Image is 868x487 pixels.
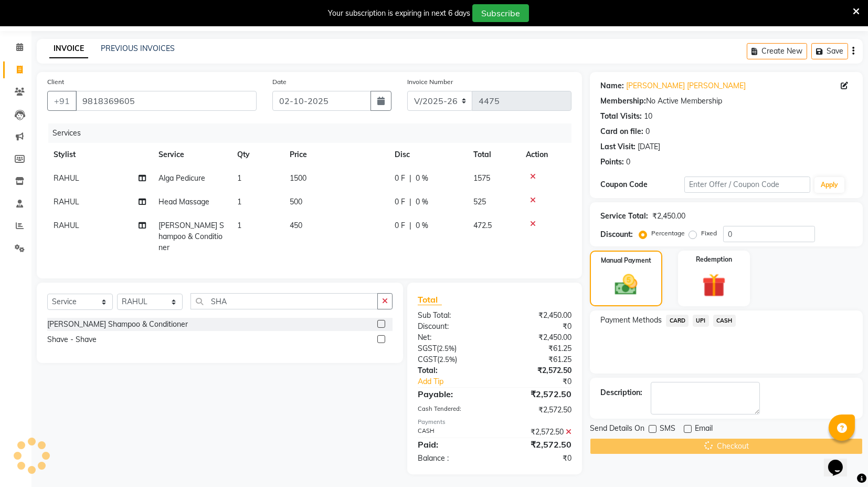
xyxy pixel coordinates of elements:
span: 525 [473,197,486,206]
span: SMS [660,423,675,436]
button: +91 [47,91,77,111]
span: Head Massage [158,197,209,206]
div: Points: [600,157,624,168]
div: ₹2,450.00 [495,310,580,321]
span: 1 [237,173,241,183]
div: Description: [600,387,642,398]
span: | [409,220,411,231]
div: Membership: [600,96,646,107]
div: ₹0 [495,453,580,464]
th: Service [152,143,231,167]
span: 1 [237,197,241,206]
a: [PERSON_NAME] [PERSON_NAME] [626,80,746,91]
span: 0 % [416,196,428,208]
div: ₹0 [509,376,580,387]
div: ₹61.25 [495,343,580,354]
span: 0 F [395,196,405,208]
span: RAHUL [54,197,79,206]
div: ₹2,572.50 [495,405,580,416]
span: SGST [418,344,437,353]
a: INVOICE [49,39,88,58]
div: No Active Membership [600,96,852,107]
span: RAHUL [54,173,79,183]
div: ( ) [410,343,495,354]
div: Total Visits: [600,111,642,122]
div: 10 [644,111,652,122]
span: 0 F [395,220,405,231]
span: Email [695,423,713,436]
div: ₹2,572.50 [495,388,580,400]
img: _cash.svg [608,272,644,298]
label: Date [272,77,287,87]
span: 2.5% [439,355,455,364]
div: Card on file: [600,126,643,137]
div: [PERSON_NAME] Shampoo & Conditioner [47,319,188,330]
div: [DATE] [638,141,660,152]
label: Redemption [696,255,732,264]
div: Paid: [410,438,495,451]
div: Payable: [410,388,495,400]
span: 0 % [416,173,428,184]
div: Last Visit: [600,141,636,152]
span: [PERSON_NAME] Shampoo & Conditioner [158,221,224,252]
div: Discount: [410,321,495,332]
button: Apply [814,177,844,193]
span: | [409,196,411,208]
span: 0 F [395,173,405,184]
label: Invoice Number [407,77,453,87]
div: Services [48,123,579,143]
th: Qty [231,143,283,167]
div: ₹2,572.50 [495,438,580,451]
th: Stylist [47,143,152,167]
div: Payments [418,418,571,427]
th: Price [283,143,388,167]
div: 0 [626,157,630,168]
input: Search or Scan [190,293,378,309]
div: Shave - Shave [47,334,97,345]
span: 472.5 [473,221,492,230]
th: Total [467,143,520,167]
img: _gift.svg [695,271,733,300]
span: Total [418,294,442,305]
span: 500 [290,197,302,206]
div: Service Total: [600,211,648,222]
span: 0 % [416,220,428,231]
div: ₹2,450.00 [495,332,580,343]
span: CARD [666,315,689,327]
span: 1575 [473,173,490,183]
div: Net: [410,332,495,343]
span: UPI [693,315,709,327]
a: PREVIOUS INVOICES [101,44,175,53]
label: Client [47,77,64,87]
span: Payment Methods [600,315,662,326]
div: Coupon Code [600,179,684,190]
div: Your subscription is expiring in next 6 days [328,8,470,19]
div: ₹2,450.00 [652,211,685,222]
span: 1 [237,221,241,230]
span: 1500 [290,173,306,183]
span: CASH [713,315,736,327]
span: RAHUL [54,221,79,230]
span: 450 [290,221,302,230]
span: | [409,173,411,184]
div: ( ) [410,354,495,365]
th: Action [520,143,571,167]
div: Cash Tendered: [410,405,495,416]
label: Percentage [651,229,685,238]
div: Discount: [600,229,633,240]
iframe: chat widget [824,445,858,476]
div: Total: [410,365,495,376]
button: Subscribe [472,4,529,22]
div: ₹61.25 [495,354,580,365]
input: Enter Offer / Coupon Code [684,177,810,193]
div: Balance : [410,453,495,464]
input: Search by Name/Mobile/Email/Code [76,91,257,111]
button: Save [811,43,848,59]
div: Sub Total: [410,310,495,321]
div: Name: [600,80,624,91]
div: ₹2,572.50 [495,427,580,438]
span: CGST [418,355,437,364]
span: Send Details On [590,423,644,436]
label: Fixed [701,229,717,238]
span: 2.5% [439,344,454,353]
